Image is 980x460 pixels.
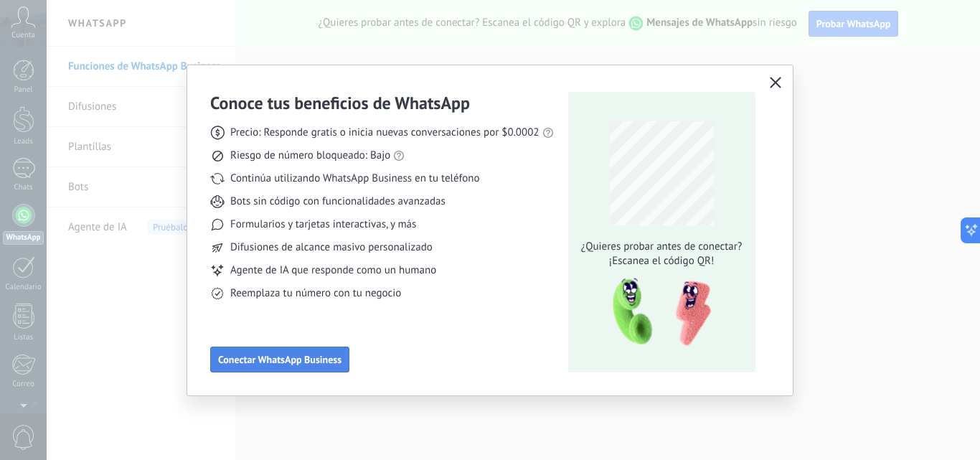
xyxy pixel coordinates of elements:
[600,274,714,351] img: qr-pic-1x.png
[230,172,479,186] span: Continúa utilizando WhatsApp Business en tu teléfono
[218,355,341,365] span: Conectar WhatsApp Business
[230,263,436,278] span: Agente de IA que responde como un humano
[230,217,416,232] span: Formularios y tarjetas interactivas, y más
[230,194,446,209] span: Bots sin código con funcionalidades avanzadas
[577,254,746,268] span: ¡Escanea el código QR!
[210,347,349,372] button: Conectar WhatsApp Business
[230,286,401,301] span: Reemplaza tu número con tu negocio
[230,126,540,140] span: Precio: Responde gratis o inicia nuevas conversaciones por $0.0002
[230,240,433,255] span: Difusiones de alcance masivo personalizado
[230,149,390,163] span: Riesgo de número bloqueado: Bajo
[577,240,746,254] span: ¿Quieres probar antes de conectar?
[210,92,470,114] h3: Conoce tus beneficios de WhatsApp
